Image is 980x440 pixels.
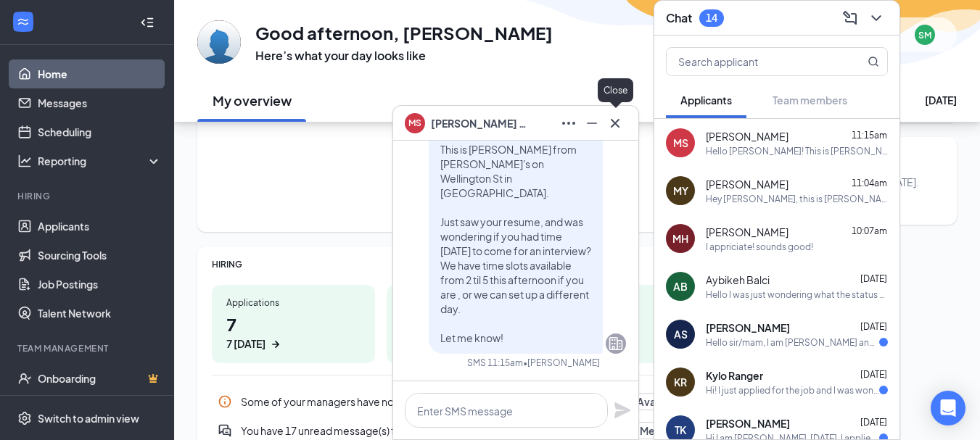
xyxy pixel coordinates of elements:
[860,417,887,428] span: [DATE]
[706,273,770,287] span: Aybikeh Balci
[706,241,813,253] div: I appriciate! sounds good!
[218,394,232,409] svg: Info
[38,241,162,270] a: Sourcing Tools
[852,130,887,141] span: 11:15am
[241,394,600,409] div: Some of your managers have not set their interview availability yet
[467,357,523,369] div: SMS 11:15am
[672,231,688,246] div: MH
[604,112,627,135] button: Cross
[197,20,241,64] img: Shawn Martin
[673,136,688,150] div: MS
[674,375,687,389] div: KR
[212,258,725,270] div: HIRING
[560,115,577,132] svg: Ellipses
[706,129,788,144] span: [PERSON_NAME]
[580,112,604,135] button: Minimize
[706,177,788,191] span: [PERSON_NAME]
[706,320,790,335] span: [PERSON_NAME]
[387,285,550,363] a: Interviews00 [DATE]ArrowRight
[860,321,887,332] span: [DATE]
[674,327,688,341] div: AS
[226,296,361,309] div: Applications
[38,117,162,146] a: Scheduling
[218,423,232,438] svg: DoubleChatActive
[667,48,839,75] input: Search applicant
[675,423,686,437] div: TK
[212,285,375,363] a: Applications77 [DATE]ArrowRight
[38,59,162,88] a: Home
[925,93,957,107] div: [DATE]
[38,393,162,422] a: TeamCrown
[226,312,361,352] h1: 7
[706,416,790,431] span: [PERSON_NAME]
[226,336,265,352] div: 7 [DATE]
[706,193,888,205] div: Hey [PERSON_NAME], this is [PERSON_NAME] from [PERSON_NAME]'s on Wellington St in [GEOGRAPHIC_DAT...
[523,357,600,369] span: • [PERSON_NAME]
[860,369,887,380] span: [DATE]
[38,364,162,393] a: OnboardingCrown
[604,422,699,439] button: Read Messages
[38,212,162,241] a: Applicants
[839,7,862,30] button: ComposeMessage
[213,91,292,109] h2: My overview
[706,384,879,397] div: Hi! I just applied for the job and I was wondering about what part-time hours would look like? I'...
[868,9,885,27] svg: ChevronDown
[583,115,601,132] svg: Minimize
[140,15,155,30] svg: Collapse
[706,368,763,383] span: Kylo Ranger
[576,296,710,309] div: New hires
[212,387,725,416] div: Some of your managers have not set their interview availability yet
[706,289,888,301] div: Hello I was just wondering what the status of my application is. Thank you
[241,423,595,438] div: You have 17 unread message(s) from active applicants
[614,402,631,419] svg: Plane
[606,115,624,132] svg: Cross
[38,154,162,168] div: Reporting
[255,48,553,64] h3: Here’s what your day looks like
[860,273,887,284] span: [DATE]
[268,337,283,352] svg: ArrowRight
[666,10,692,26] h3: Chat
[38,270,162,299] a: Job Postings
[561,285,725,363] a: New hires10 [DATE]ArrowRight
[255,20,553,45] h1: Good afternoon, [PERSON_NAME]
[17,411,32,426] svg: Settings
[38,411,139,426] div: Switch to admin view
[38,88,162,117] a: Messages
[706,145,888,157] div: Hello [PERSON_NAME]! This is [PERSON_NAME] from [PERSON_NAME]'s on Wellington St in [GEOGRAPHIC_D...
[673,183,688,198] div: MY
[773,94,847,107] span: Team members
[557,112,580,135] button: Ellipses
[607,335,625,352] svg: Company
[16,14,30,29] svg: WorkstreamLogo
[706,336,879,349] div: Hello sir/mam, I am [PERSON_NAME] and looking for job in your store. I am currently working in [P...
[17,190,159,202] div: Hiring
[865,7,888,30] button: ChevronDown
[706,12,717,24] div: 14
[38,299,162,328] a: Talent Network
[17,342,159,354] div: Team Management
[841,9,859,27] svg: ComposeMessage
[576,312,710,352] h1: 1
[17,154,32,168] svg: Analysis
[918,29,931,41] div: SM
[852,178,887,188] span: 11:04am
[706,225,788,239] span: [PERSON_NAME]
[212,387,725,416] a: InfoSome of your managers have not set their interview availability yetSet AvailabilityPin
[931,391,965,426] div: Open Intercom Messenger
[868,56,879,67] svg: MagnifyingGlass
[673,279,688,294] div: AB
[852,225,887,236] span: 10:07am
[431,115,532,131] span: [PERSON_NAME] Selomon
[680,94,732,107] span: Applicants
[598,78,633,102] div: Close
